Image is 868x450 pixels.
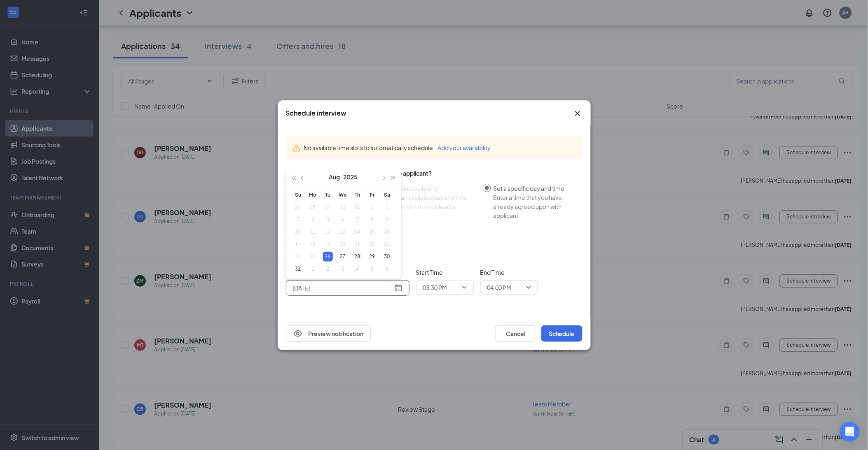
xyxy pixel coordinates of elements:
svg: Eye [293,329,303,339]
div: 2 [323,264,333,274]
th: Su [291,189,306,201]
div: No available time slots to automatically schedule. [304,143,576,152]
svg: Cross [573,109,583,118]
button: EyePreview notification [286,325,371,342]
td: 2025-08-27 [335,251,350,263]
td: 2025-08-29 [365,251,380,263]
div: 31 [293,264,303,274]
input: Aug 26, 2025 [293,283,393,292]
svg: Warning [292,144,301,152]
div: 4 [353,264,363,274]
th: Fr [365,189,380,201]
button: Schedule [541,325,583,342]
div: 1 [308,264,318,274]
div: 6 [382,264,392,274]
div: 30 [382,252,392,262]
div: 26 [323,252,333,262]
th: Sa [380,189,395,201]
th: Th [350,189,365,201]
div: 27 [338,252,348,262]
td: 2025-08-26 [321,251,335,263]
td: 2025-09-04 [350,263,365,275]
span: End Time [480,268,538,277]
div: Choose an available day and time slot from the interview lead’s calendar [379,193,476,220]
span: 03:30 PM [423,281,447,294]
div: Select from availability [379,184,476,193]
th: Mo [306,189,321,201]
div: 28 [353,252,363,262]
span: Start Time [416,268,474,277]
div: How do you want to schedule time with the applicant? [286,169,583,177]
button: 2025 [344,169,358,185]
div: 29 [367,252,377,262]
th: We [335,189,350,201]
span: 04:00 PM [487,281,512,294]
h3: Schedule interview [286,109,347,118]
button: Aug [329,169,340,185]
th: Tu [321,189,335,201]
div: Enter a time that you have already agreed upon with applicant [494,193,576,220]
td: 2025-08-30 [380,251,395,263]
button: Add your availability [438,143,491,152]
div: Set a specific day and time [494,184,576,193]
button: Cancel [495,325,536,342]
td: 2025-09-01 [306,263,321,275]
div: 5 [367,264,377,274]
td: 2025-09-02 [321,263,335,275]
button: Close [573,109,583,118]
td: 2025-09-05 [365,263,380,275]
td: 2025-09-06 [380,263,395,275]
td: 2025-08-31 [291,263,306,275]
div: Open Intercom Messenger [840,422,860,442]
div: 3 [338,264,348,274]
td: 2025-08-28 [350,251,365,263]
td: 2025-09-03 [335,263,350,275]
